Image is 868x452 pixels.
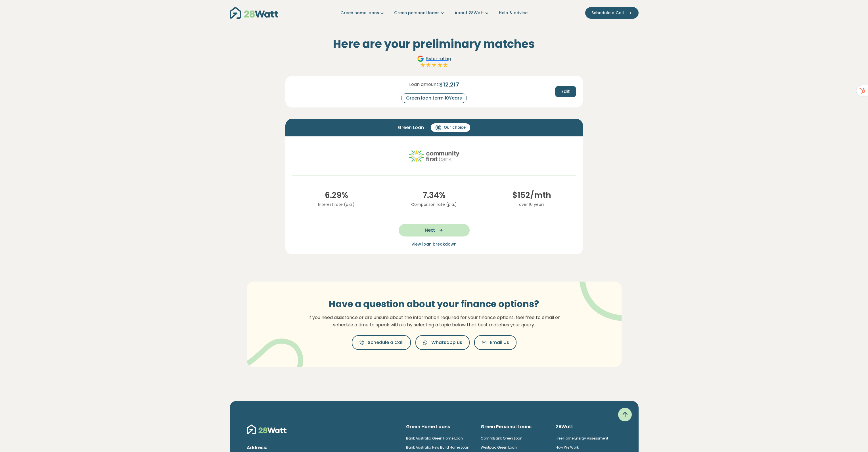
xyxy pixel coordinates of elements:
[420,62,426,68] img: Full star
[340,10,385,16] a: Green home loans
[398,124,424,131] span: Green Loan
[401,93,467,103] div: Green loan term: 10 Years
[444,125,466,130] span: Our choice
[406,445,469,450] a: Bank Australia New Build Home Loan
[406,436,463,441] a: Bank Australia Green Home Loan
[394,10,445,16] a: Green personal loans
[415,335,470,350] button: Whatsapp us
[840,425,868,452] iframe: Chat Widget
[406,424,472,430] h6: Green Home Loans
[292,189,381,201] span: 6.29 %
[488,189,576,201] span: $ 152 /mth
[390,189,478,201] span: 7.34 %
[556,424,622,430] h6: 28Watt
[561,88,570,95] span: Edit
[426,62,431,68] img: Full star
[443,62,448,68] img: Full star
[247,444,397,451] p: Address:
[247,424,286,435] img: 28Watt
[411,241,457,247] span: View loan breakdown
[481,436,522,441] a: CommBank Green Loan
[425,227,435,234] span: Next
[481,424,547,430] h6: Green Personal Loans
[417,55,424,62] img: Google
[474,335,516,350] button: Email Us
[556,436,608,441] a: Free Home Energy Assessment
[352,335,411,350] button: Schedule a Call
[285,37,583,51] h2: Here are your preliminary matches
[368,339,403,346] span: Schedule a Call
[564,266,639,321] img: vector
[305,314,563,328] p: If you need assistance or are unsure about the information required for your finance options, fee...
[409,143,460,169] img: community-first logo
[499,10,528,16] a: Help & advice
[230,7,278,19] img: 28Watt
[555,86,576,97] button: Edit
[243,324,303,381] img: vector
[426,56,451,62] span: 5 star rating
[488,201,576,208] p: over 10 years
[591,10,624,16] span: Schedule a Call
[399,224,470,236] button: Next
[455,10,490,16] a: About 28Watt
[390,201,478,208] p: Comparison rate (p.a.)
[437,62,443,68] img: Full star
[585,7,639,19] button: Schedule a Call
[431,62,437,68] img: Full star
[416,55,452,69] a: Google5star ratingFull starFull starFull starFull starFull star
[410,241,458,248] button: View loan breakdown
[230,6,639,20] nav: Main navigation
[292,201,381,208] p: Interest rate (p.a.)
[431,339,462,346] span: Whatsapp us
[439,80,459,89] span: $ 12,217
[305,299,563,309] h3: Have a question about your finance options?
[490,339,509,346] span: Email Us
[556,445,579,450] a: How We Work
[481,445,517,450] a: Westpac Green Loan
[409,81,439,88] span: Loan amount:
